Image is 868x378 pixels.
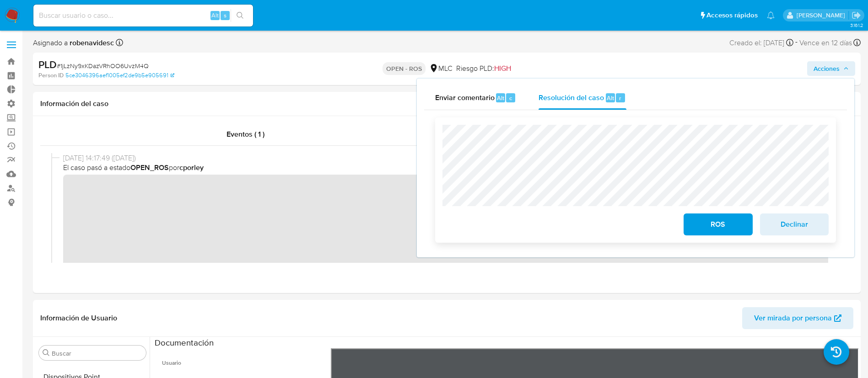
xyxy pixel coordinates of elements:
[772,214,817,234] span: Declinar
[760,213,829,235] button: Declinar
[742,307,853,329] button: Ver mirada por persona
[57,61,149,70] span: # 1jLzNy9xKDazVRhOO6UvzM4Q
[795,37,798,49] span: -
[38,71,64,80] b: Person ID
[456,64,511,74] span: Riesgo PLD:
[494,63,511,74] span: HIGH
[43,349,50,357] button: Buscar
[226,129,264,139] span: Eventos ( 1 )
[754,307,832,329] span: Ver mirada por persona
[224,11,226,20] span: s
[797,11,848,20] p: rociodaniela.benavidescatalan@mercadolibre.cl
[211,11,219,20] span: Alt
[40,314,117,323] h1: Información de Usuario
[40,99,853,108] h1: Información del caso
[729,37,793,49] div: Creado el: [DATE]
[497,94,504,102] span: Alt
[706,11,758,20] span: Accesos rápidos
[33,38,114,48] span: Asignado a
[65,71,174,80] a: 5ce3046396aef1005ef2de9b5e905691
[619,94,621,102] span: r
[33,10,253,21] input: Buscar usuario o caso...
[814,61,840,76] span: Acciones
[684,213,752,235] button: ROS
[767,11,775,19] a: Notificaciones
[607,94,614,102] span: Alt
[429,64,453,74] div: MLC
[68,37,114,48] b: robenavidesc
[38,57,57,72] b: PLD
[52,349,142,357] input: Buscar
[807,61,855,76] button: Acciones
[231,9,249,22] button: search-icon
[435,92,495,103] span: Enviar comentario
[695,214,740,234] span: ROS
[539,92,604,103] span: Resolución del caso
[383,62,426,75] p: OPEN - ROS
[799,38,852,48] span: Vence en 12 días
[852,11,861,20] a: Salir
[509,94,512,102] span: c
